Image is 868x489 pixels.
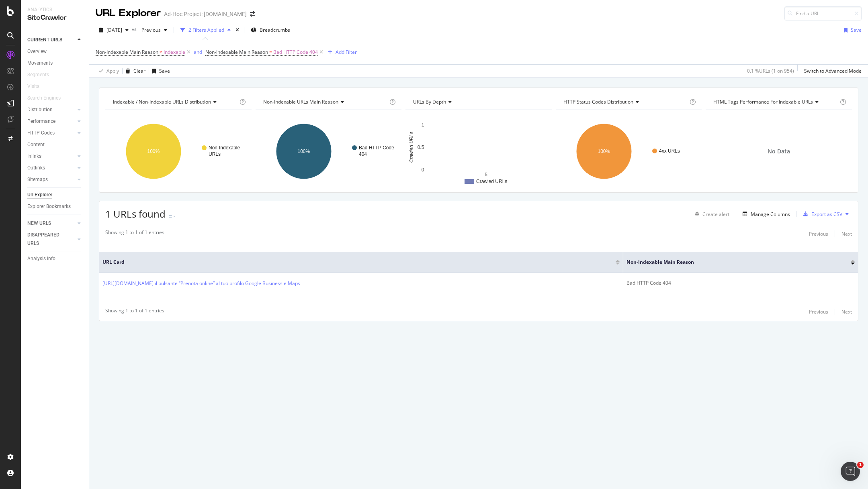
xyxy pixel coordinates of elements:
div: DISAPPEARED URLS [27,231,68,248]
span: URLs by Depth [413,98,446,105]
svg: A chart. [405,116,552,186]
div: Sitemaps [27,175,48,184]
button: Save [149,65,170,77]
div: Url Explorer [27,191,52,199]
div: Segments [27,71,49,79]
a: Visits [27,82,47,91]
div: Bad HTTP Code 404 [626,279,855,287]
button: Previous [809,229,828,238]
svg: A chart. [256,116,402,186]
div: Export as CSV [811,211,842,218]
text: 0.5 [418,145,424,150]
span: 1 [857,462,864,468]
div: Content [27,141,45,149]
div: 2 Filters Applied [188,26,224,33]
div: Create alert [702,211,729,218]
svg: A chart. [105,116,252,186]
button: and [194,48,202,56]
div: Next [841,308,852,315]
h4: HTTP Status Codes Distribution [562,96,688,108]
div: NEW URLS [27,219,51,228]
text: Crawled URLs [476,179,507,184]
button: Previous [138,24,170,37]
div: Apply [106,67,119,74]
div: Add Filter [336,49,357,55]
a: HTTP Codes [27,129,75,137]
span: HTML Tags Performance for Indexable URLs [713,98,813,105]
a: Url Explorer [27,191,83,199]
text: 100% [598,149,610,154]
span: vs [132,26,138,33]
div: SiteCrawler [27,13,82,22]
div: CURRENT URLS [27,36,62,44]
div: Movements [27,59,53,67]
span: Breadcrumbs [260,26,290,33]
div: Save [159,67,170,74]
input: Find a URL [784,6,862,20]
span: Non-Indexable URLs Main Reason [263,98,338,105]
span: 1 URLs found [105,207,166,220]
div: Previous [809,308,828,315]
span: URL Card [102,259,614,266]
a: NEW URLS [27,219,75,228]
svg: A chart. [556,116,702,186]
div: Search Engines [27,94,61,102]
div: times [234,26,241,34]
div: Ad-Hoc Project: [DOMAIN_NAME] [164,10,247,18]
button: Next [841,307,852,317]
text: Non-Indexable [209,145,240,151]
text: 1 [422,122,424,128]
text: 404 [359,151,367,157]
div: arrow-right-arrow-left [250,11,255,17]
a: DISAPPEARED URLS [27,231,75,248]
div: Performance [27,117,55,126]
text: 0 [422,167,424,173]
span: = [269,49,272,55]
button: Export as CSV [800,208,842,220]
button: Switch to Advanced Mode [801,65,862,77]
span: Previous [138,26,161,33]
a: CURRENT URLS [27,36,75,44]
button: Manage Columns [739,209,790,219]
text: URLs [209,151,221,157]
a: Search Engines [27,94,69,102]
div: Distribution [27,106,53,114]
div: Showing 1 to 1 of 1 entries [105,229,164,238]
div: - [174,213,175,220]
div: 0.1 % URLs ( 1 on 954 ) [747,67,794,74]
div: Manage Columns [751,211,790,218]
span: Indexable [164,47,185,58]
h4: URLs by Depth [411,96,545,108]
div: Next [841,230,852,237]
div: Overview [27,47,47,56]
div: Analytics [27,6,82,13]
span: ≠ [160,49,162,55]
div: Analysis Info [27,255,55,263]
div: Switch to Advanced Mode [804,67,862,74]
button: Next [841,229,852,238]
button: Apply [96,65,119,77]
span: Non-Indexable Main Reason [626,259,839,266]
span: HTTP Status Codes Distribution [563,98,633,105]
span: 2025 Oct. 2nd [106,26,122,33]
h4: HTML Tags Performance for Indexable URLs [712,96,838,108]
text: 5 [485,172,487,177]
span: No Data [768,147,790,155]
iframe: Intercom live chat [841,462,860,481]
a: Analysis Info [27,255,83,263]
div: URL Explorer [96,6,161,20]
h4: Non-Indexable URLs Main Reason [262,96,388,108]
span: Non-Indexable Main Reason [96,49,158,55]
div: Outlinks [27,164,45,172]
div: Clear [133,67,145,74]
text: 100% [147,149,160,154]
a: Outlinks [27,164,75,172]
a: Movements [27,59,83,67]
text: Bad HTTP Code [359,145,394,151]
h4: Indexable / Non-Indexable URLs Distribution [111,96,238,108]
a: Inlinks [27,152,75,161]
button: Save [841,24,862,37]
